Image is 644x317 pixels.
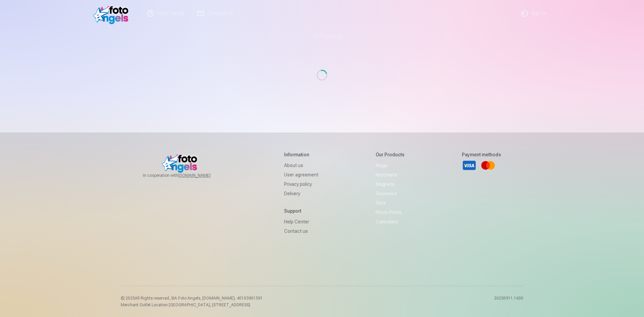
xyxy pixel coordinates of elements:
a: Delivery [284,189,318,198]
a: Privacy policy [284,179,318,189]
a: Mugs [376,161,405,170]
span: In cooperation with [143,173,227,178]
a: User agreement [284,170,318,179]
span: SIA Foto Angels, [DOMAIN_NAME]. 40103901591 [171,296,263,301]
a: Magnets [376,179,405,189]
a: Keychains [376,170,405,179]
a: Mastercard [481,158,495,173]
a: Photo prints [376,208,405,217]
h5: Payment methods [462,151,501,158]
a: Visa [462,158,477,173]
img: /v1 [93,3,132,24]
p: 20250911.1600 [494,296,523,308]
h5: Information [284,151,318,158]
a: All products [293,27,351,46]
p: © 2025 All Rights reserved. , [121,296,263,301]
a: Contact us [284,226,318,236]
a: Souvenirs [376,189,405,198]
p: Merchant Outlet Location [GEOGRAPHIC_DATA], [STREET_ADDRESS] [121,302,263,308]
a: Help Center [284,217,318,226]
h5: Support [284,208,318,214]
a: Calendars [376,217,405,226]
a: About us [284,161,318,170]
h5: Our products [376,151,405,158]
a: Sets [376,198,405,208]
a: [DOMAIN_NAME] [178,173,227,178]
